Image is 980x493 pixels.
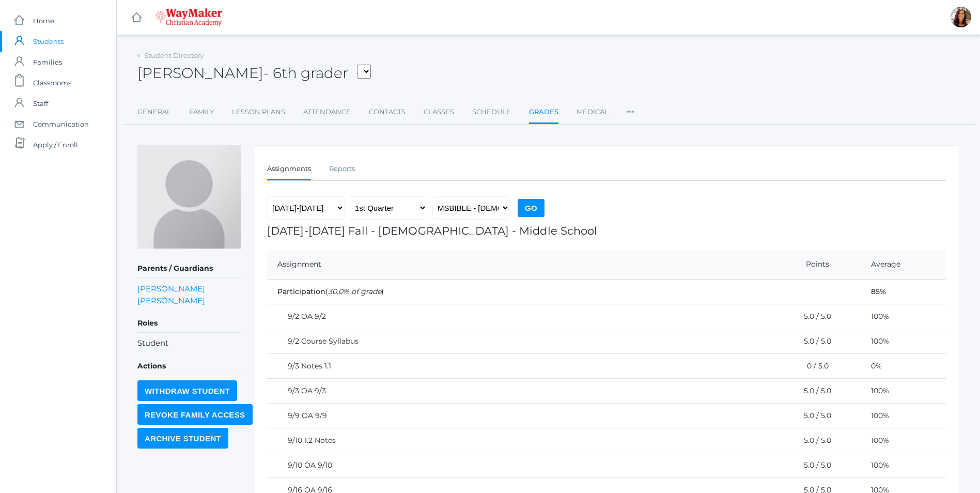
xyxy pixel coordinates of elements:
span: Classrooms [33,72,71,93]
td: 9/3 Notes 1.1 [267,354,767,379]
span: Families [33,52,62,72]
td: 100% [861,304,946,329]
img: 4_waymaker-logo-stack-white.png [155,8,222,26]
input: Archive Student [137,428,228,449]
td: 5.0 / 5.0 [767,428,861,453]
th: Points [767,250,861,280]
span: Home [33,10,54,31]
th: Assignment [267,250,767,280]
span: Apply / Enroll [33,134,78,155]
a: Schedule [472,102,511,122]
td: 100% [861,329,946,354]
td: 5.0 / 5.0 [767,453,861,478]
td: 9/10 1.2 Notes [267,428,767,453]
a: Assignments [267,159,311,181]
input: Withdraw Student [137,380,237,401]
td: 9/2 OA 9/2 [267,304,767,329]
span: Staff [33,93,48,114]
a: [PERSON_NAME] [137,295,205,306]
img: Cole Pecor [137,145,241,249]
a: Student Directory [144,51,204,59]
a: Medical [577,102,609,122]
td: 5.0 / 5.0 [767,304,861,329]
h1: [DATE]-[DATE] Fall - [DEMOGRAPHIC_DATA] - Middle School [267,225,946,237]
td: 100% [861,428,946,453]
div: Gina Pecor [951,7,971,27]
a: Lesson Plans [232,102,285,122]
input: Go [518,199,545,217]
span: Participation [277,287,325,296]
td: 85% [861,280,946,304]
a: Family [189,102,214,122]
td: 5.0 / 5.0 [767,329,861,354]
a: Reports [329,159,355,179]
a: General [137,102,171,122]
td: 100% [861,404,946,428]
td: ( ) [267,280,861,304]
a: Contacts [369,102,406,122]
h2: [PERSON_NAME] [137,65,371,81]
a: Attendance [303,102,351,122]
h5: Parents / Guardians [137,260,241,278]
td: 5.0 / 5.0 [767,379,861,404]
span: - 6th grader [263,64,348,82]
h5: Actions [137,358,241,375]
em: 30.0% of grade [328,287,381,296]
span: Students [33,31,64,52]
th: Average [861,250,946,280]
td: 9/3 OA 9/3 [267,379,767,404]
td: 5.0 / 5.0 [767,404,861,428]
li: Student [137,337,241,349]
td: 9/9 OA 9/9 [267,404,767,428]
a: Grades [529,102,558,124]
td: 9/10 OA 9/10 [267,453,767,478]
h5: Roles [137,315,241,332]
td: 0 / 5.0 [767,354,861,379]
input: Revoke Family Access [137,404,253,425]
td: 100% [861,379,946,404]
a: Classes [424,102,454,122]
td: 9/2 Course Syllabus [267,329,767,354]
td: 0% [861,354,946,379]
span: Communication [33,114,89,134]
a: [PERSON_NAME] [137,283,205,295]
td: 100% [861,453,946,478]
